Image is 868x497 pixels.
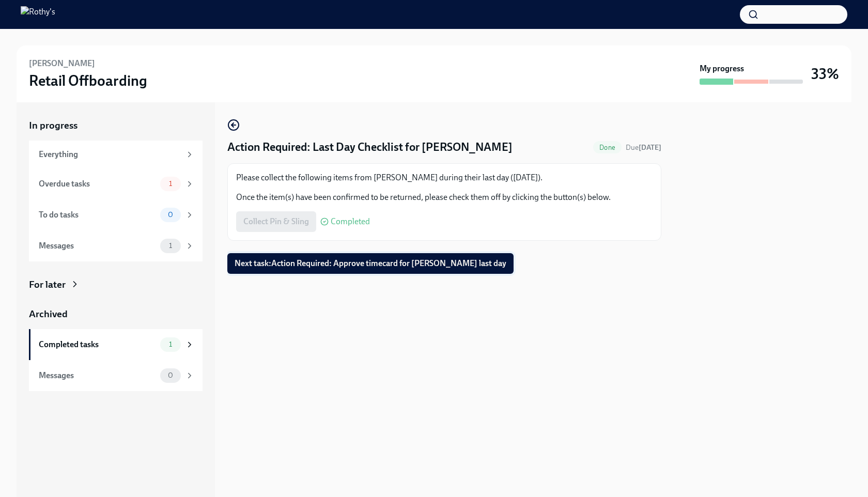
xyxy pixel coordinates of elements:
[227,253,514,274] button: Next task:Action Required: Approve timecard for [PERSON_NAME] last day
[39,178,156,190] div: Overdue tasks
[39,149,181,160] div: Everything
[39,339,156,350] div: Completed tasks
[639,143,661,152] strong: [DATE]
[39,209,156,221] div: To do tasks
[29,278,203,291] a: For later
[162,211,179,219] span: 0
[235,258,506,269] span: Next task : Action Required: Approve timecard for [PERSON_NAME] last day
[29,329,203,360] a: Completed tasks1
[39,240,156,252] div: Messages
[163,340,178,348] span: 1
[29,199,203,230] a: To do tasks0
[29,168,203,199] a: Overdue tasks1
[29,71,147,90] h3: Retail Offboarding
[593,144,622,151] span: Done
[29,58,95,69] h6: [PERSON_NAME]
[29,119,203,132] a: In progress
[29,230,203,261] a: Messages1
[163,180,178,188] span: 1
[626,143,661,152] span: September 4th, 2025 11:00
[331,218,370,226] span: Completed
[162,371,179,379] span: 0
[811,65,839,83] h3: 33%
[626,143,661,152] span: Due
[227,139,513,155] h4: Action Required: Last Day Checklist for [PERSON_NAME]
[236,192,653,203] p: Once the item(s) have been confirmed to be returned, please check them off by clicking the button...
[163,242,178,250] span: 1
[236,172,653,183] p: Please collect the following items from [PERSON_NAME] during their last day ([DATE]).
[29,360,203,391] a: Messages0
[700,63,744,74] strong: My progress
[29,141,203,168] a: Everything
[39,370,156,381] div: Messages
[29,307,203,321] a: Archived
[21,6,55,23] img: Rothy's
[29,278,66,291] div: For later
